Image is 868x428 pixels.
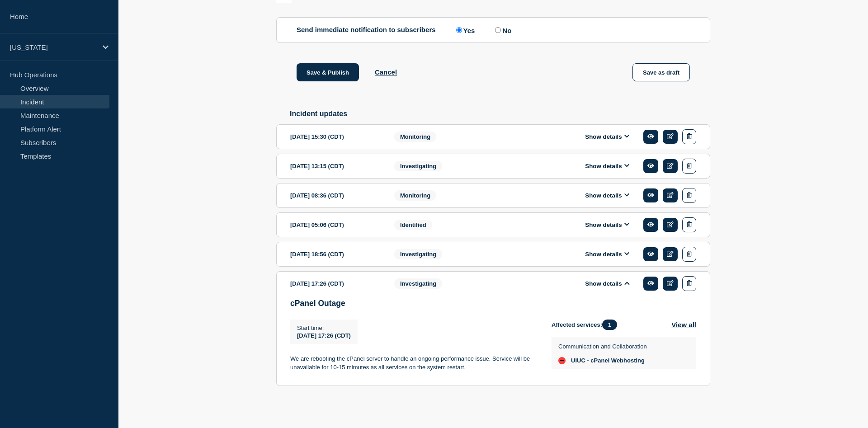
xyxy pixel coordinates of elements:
[632,63,690,81] button: Save as draft
[10,43,97,51] p: [US_STATE]
[394,278,442,289] span: Investigating
[297,325,351,331] p: Start time :
[582,221,632,229] button: Show details
[375,68,397,76] button: Cancel
[290,299,696,308] h3: cPanel Outage
[290,129,381,144] div: [DATE] 15:30 (CDT)
[582,280,632,287] button: Show details
[394,132,436,142] span: Monitoring
[290,355,537,372] p: We are rebooting the cPanel server to handle an ongoing performance issue. Service will be unavai...
[394,161,442,171] span: Investigating
[558,357,566,364] div: down
[454,26,475,34] label: Yes
[582,192,632,199] button: Show details
[495,27,501,33] input: No
[290,188,381,203] div: [DATE] 08:36 (CDT)
[394,220,432,230] span: Identified
[582,250,632,258] button: Show details
[552,320,622,330] span: Affected services:
[290,276,381,291] div: [DATE] 17:26 (CDT)
[394,190,436,201] span: Monitoring
[297,63,359,81] button: Save & Publish
[297,332,351,339] span: [DATE] 17:26 (CDT)
[290,159,381,174] div: [DATE] 13:15 (CDT)
[297,26,690,34] div: Send immediate notification to subscribers
[671,320,696,330] button: View all
[456,27,462,33] input: Yes
[290,217,381,232] div: [DATE] 05:06 (CDT)
[297,26,436,34] p: Send immediate notification to subscribers
[582,162,632,170] button: Show details
[602,320,617,330] span: 1
[394,249,442,259] span: Investigating
[558,343,647,350] p: Communication and Collaboration
[571,357,645,364] span: UIUC - cPanel Webhosting
[290,247,381,262] div: [DATE] 18:56 (CDT)
[582,133,632,141] button: Show details
[290,110,710,118] h2: Incident updates
[493,26,511,34] label: No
